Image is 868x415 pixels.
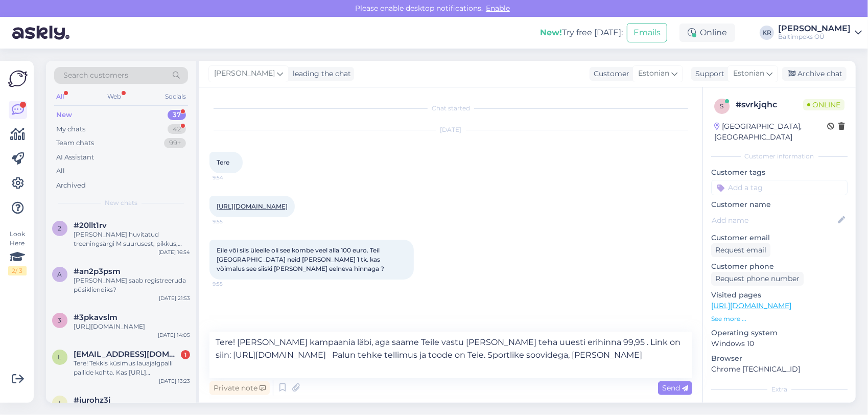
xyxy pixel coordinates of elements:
span: [PERSON_NAME] [214,68,275,79]
div: New [56,110,72,120]
span: Estonian [638,68,669,79]
div: [PERSON_NAME] saab registreeruda püsikliendiks? [74,276,190,294]
div: Web [106,90,124,103]
p: Operating system [711,328,848,338]
span: Search customers [63,70,128,81]
p: Chrome [TECHNICAL_ID] [711,364,848,375]
div: 2 / 3 [8,266,27,275]
div: Private note [209,381,270,395]
div: KR [760,26,774,40]
div: [DATE] 21:53 [159,294,190,302]
span: #3pkavslm [74,313,118,322]
div: Archive chat [782,67,847,81]
span: Enable [483,4,513,13]
div: [PERSON_NAME] huvitatud treeningsärgi M suurusest, pikkus, rinnaümbermõõt. [74,230,190,248]
div: Customer [590,68,629,79]
span: s [720,102,724,110]
div: [DATE] 13:23 [159,377,190,385]
div: Customer information [711,152,848,161]
div: 37 [168,110,186,120]
p: See more ... [711,314,848,324]
div: Online [679,24,735,42]
div: [GEOGRAPHIC_DATA], [GEOGRAPHIC_DATA] [714,121,827,143]
div: leading the chat [289,68,351,79]
div: [DATE] 16:54 [158,248,190,256]
div: [DATE] [209,125,692,134]
p: Visited pages [711,290,848,301]
div: Team chats [56,138,94,148]
div: Request phone number [711,272,804,286]
span: Send [662,383,688,393]
a: [URL][DOMAIN_NAME] [711,301,791,310]
div: All [54,90,66,103]
span: New chats [105,198,137,207]
span: 9:55 [213,218,251,225]
span: 3 [58,316,62,324]
span: 9:55 [213,280,251,288]
p: Customer email [711,233,848,243]
p: Customer tags [711,167,848,178]
div: 1 [181,350,190,359]
button: Emails [627,23,667,42]
div: 99+ [164,138,186,148]
div: Try free [DATE]: [540,27,623,39]
div: Extra [711,385,848,394]
div: [URL][DOMAIN_NAME] [74,322,190,331]
span: Tere [217,158,229,166]
textarea: Tere! [PERSON_NAME] kampaania läbi, aga saame Teile vastu [PERSON_NAME] teha uuesti erihinna 99,9... [209,332,692,378]
span: 2 [58,224,62,232]
span: 9:54 [213,174,251,181]
div: Chat started [209,104,692,113]
span: #20llt1rv [74,221,107,230]
div: [PERSON_NAME] [778,25,851,33]
div: My chats [56,124,85,134]
div: Socials [163,90,188,103]
div: Request email [711,243,770,257]
div: AI Assistant [56,152,94,163]
div: Archived [56,180,86,191]
b: New! [540,28,562,37]
div: All [56,166,65,176]
input: Add name [712,215,836,226]
span: i [59,399,61,407]
img: Askly Logo [8,69,28,88]
p: Browser [711,353,848,364]
span: #an2p3psm [74,267,121,276]
span: Estonian [733,68,764,79]
div: [DATE] 14:05 [158,331,190,339]
div: # svrkjqhc [736,99,803,111]
span: l [58,353,62,361]
div: Look Here [8,229,27,275]
p: Windows 10 [711,338,848,349]
span: lmaljasmae@gmail.com [74,350,180,359]
p: Customer name [711,199,848,210]
div: Baltimpeks OÜ [778,33,851,41]
div: Tere! Tekkis küsimus lauajalgpalli pallide kohta. Kas [URL][DOMAIN_NAME] hind kehtib ühele pallil... [74,359,190,377]
div: 42 [168,124,186,134]
div: Support [691,68,724,79]
a: [PERSON_NAME]Baltimpeks OÜ [778,25,862,41]
span: a [58,270,62,278]
p: Customer phone [711,261,848,272]
input: Add a tag [711,180,848,195]
a: [URL][DOMAIN_NAME] [217,202,288,210]
p: Notes [711,400,848,411]
span: #iurohz3i [74,396,110,405]
span: Eile või siis üleeile oli see kombe veel alla 100 euro. Teil [GEOGRAPHIC_DATA] neid [PERSON_NAME]... [217,246,384,272]
span: Online [803,99,844,110]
